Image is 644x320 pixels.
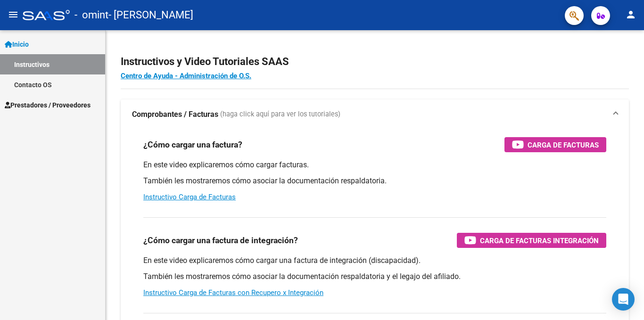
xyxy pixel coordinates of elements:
[143,138,242,151] h3: ¿Cómo cargar una factura?
[5,39,29,49] span: Inicio
[143,193,236,201] a: Instructivo Carga de Facturas
[612,288,635,311] div: Open Intercom Messenger
[504,137,606,152] button: Carga de Facturas
[625,9,636,20] mat-icon: person
[132,109,218,120] strong: Comprobantes / Facturas
[143,234,298,247] h3: ¿Cómo cargar una factura de integración?
[457,233,606,248] button: Carga de Facturas Integración
[5,100,91,110] span: Prestadores / Proveedores
[8,9,19,20] mat-icon: menu
[74,5,108,25] span: - omint
[143,271,606,282] p: También les mostraremos cómo asociar la documentación respaldatoria y el legajo del afiliado.
[143,176,606,186] p: También les mostraremos cómo asociar la documentación respaldatoria.
[121,53,629,71] h2: Instructivos y Video Tutoriales SAAS
[143,255,606,266] p: En este video explicaremos cómo cargar una factura de integración (discapacidad).
[220,109,340,120] span: (haga click aquí para ver los tutoriales)
[528,139,599,151] span: Carga de Facturas
[143,160,606,170] p: En este video explicaremos cómo cargar facturas.
[121,99,629,130] mat-expansion-panel-header: Comprobantes / Facturas (haga click aquí para ver los tutoriales)
[121,72,251,80] a: Centro de Ayuda - Administración de O.S.
[480,235,599,246] span: Carga de Facturas Integración
[143,288,323,297] a: Instructivo Carga de Facturas con Recupero x Integración
[108,5,193,25] span: - [PERSON_NAME]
